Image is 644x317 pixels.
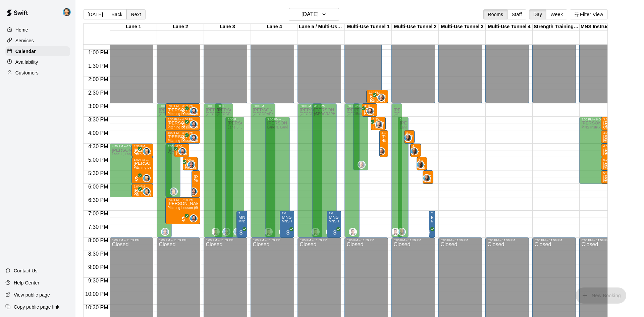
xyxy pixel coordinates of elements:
[83,9,107,19] button: [DATE]
[440,239,480,242] div: 8:00 PM – 11:59 PM
[87,157,110,163] span: 5:00 PM
[165,197,200,224] div: 6:30 PM – 7:30 PM: Jackson Parks
[87,251,110,257] span: 8:30 PM
[167,152,229,156] span: Lane 1, Lane 2, Back Bldg Multi-Use 1
[5,57,70,67] a: Availability
[358,161,365,168] img: Nik Crouch
[180,216,187,222] span: All customers have paid
[183,157,198,170] div: 5:00 PM – 5:30 PM: Deuce Chanos
[344,103,359,237] div: 3:00 PM – 8:00 PM: Available
[87,117,110,122] span: 3:30 PM
[300,112,491,116] span: [GEOGRAPHIC_DATA] 5 / Multi-Use Tunnel 5, Multi-Use Tunnel 2, Multi-Use Tunnel 1, Hitting Tunnel ...
[112,145,145,148] div: 4:30 PM – 6:30 PM
[404,130,415,144] div: 4:00 PM – 4:30 PM: Deuce Chanos
[15,48,36,55] p: Calendar
[413,147,418,155] span: Chie Gunner
[601,170,623,184] div: 5:30 PM – 6:00 PM: Deuce Chanos
[546,9,567,19] button: Week
[381,131,386,135] div: 4:00 PM – 5:00 PM
[332,229,338,236] span: All customers have paid
[180,108,187,115] span: All customers have paid
[486,24,533,30] div: Multi-Use Tunnel 4
[87,170,110,176] span: 5:30 PM
[393,104,400,108] div: 3:00 PM – 8:00 PM
[426,229,432,236] span: All customers have paid
[143,188,151,196] div: Gonzo Gonzalez
[285,229,291,236] span: All customers have paid
[143,174,151,182] div: Gonzo Gonzalez
[87,76,110,82] span: 2:00 PM
[227,125,413,129] span: Lane 3, Lane 4, Multi-Use Tunnel 2, Hitting Tunnel 1, Hitting Tunnel 2, Back Bldg Multi-Use 1, Ba...
[280,211,294,237] div: 7:00 PM – 8:00 PM: MNS | 12U-WOEHRLE (PRACTICE)
[15,27,28,33] p: Home
[190,135,197,141] img: Jacob Crooks
[167,125,214,129] span: Pitching Lesson (30 Minutes)
[603,145,621,148] div: 4:30 PM – 5:00 PM
[289,8,339,21] button: [DATE]
[329,219,360,223] span: MNS Team Practice
[87,63,110,69] span: 1:30 PM
[439,24,486,30] div: Multi-Use Tunnel 3
[5,46,70,56] a: Calendar
[5,25,70,35] a: Home
[217,104,231,108] div: 3:00 PM – 8:00 PM
[192,120,198,128] span: Jacob Crooks
[87,103,110,109] span: 3:00 PM
[251,24,298,30] div: Lane 4
[206,239,245,242] div: 8:00 PM – 11:59 PM
[174,144,189,157] div: 4:30 PM – 5:00 PM: Deuce Chanos
[366,90,388,103] div: 2:30 PM – 3:00 PM: Dav Christensen
[329,212,339,215] div: 7:00 PM – 8:00 PM
[369,107,374,115] span: Nik Crouch
[112,239,151,242] div: 8:00 PM – 11:59 PM
[429,211,435,237] div: 7:00 PM – 8:00 PM: MNS | 12U-WOEHRLE (PRACTICE)
[204,103,222,237] div: 3:00 PM – 8:00 PM: Available
[533,24,580,30] div: Strength Training Room
[367,108,374,114] img: Nik Crouch
[410,147,418,155] div: Chie Gunner
[282,212,292,215] div: 7:00 PM – 8:00 PM
[194,179,240,183] span: Pitching Lesson (60 Minutes)
[14,279,39,286] p: Help Center
[603,118,621,121] div: 3:30 PM – 4:00 PM
[87,144,110,149] span: 4:30 PM
[87,224,110,230] span: 7:30 PM
[87,278,110,283] span: 9:30 PM
[392,228,399,235] img: Anthony Miller
[253,239,292,242] div: 8:00 PM – 11:59 PM
[110,24,157,30] div: Lane 1
[253,112,444,116] span: [GEOGRAPHIC_DATA] 5 / Multi-Use Tunnel 5, Multi-Use Tunnel 2, Multi-Use Tunnel 1, Hitting Tunnel ...
[603,158,621,161] div: 5:00 PM – 5:30 PM
[603,135,609,142] span: All customers have paid
[393,112,585,116] span: [GEOGRAPHIC_DATA] 5 / Multi-Use Tunnel 5, Multi-Use Tunnel 2, Multi-Use Tunnel 1, Hitting Tunnel ...
[225,117,244,237] div: 3:30 PM – 8:00 PM: Available
[188,161,195,168] img: Jacob Crooks
[350,228,356,235] img: Anthony Miller
[190,121,197,128] img: Jacob Crooks
[603,175,609,182] span: All customers have paid
[253,104,273,108] div: 3:00 PM – 8:00 PM
[87,264,110,270] span: 9:00 PM
[312,228,320,236] div: Anthony Miller
[87,237,110,243] span: 8:00 PM
[192,214,198,222] span: Jacob Crooks
[534,239,574,242] div: 8:00 PM – 11:59 PM
[87,184,110,190] span: 6:00 PM
[314,104,335,108] div: 3:00 PM – 8:00 PM
[112,152,173,156] span: Lane 1, Lane 2, Back Bldg Multi-Use 1
[570,9,607,19] button: Filter View
[167,139,214,143] span: Pitching Lesson (30 Minutes)
[212,228,220,236] div: Anthony Miller
[212,228,219,235] img: Anthony Miller
[327,211,341,237] div: 7:00 PM – 8:00 PM: MNS | 12U-WOEHRLE (PRACTICE)
[346,104,357,108] div: 3:00 PM – 8:00 PM
[357,108,364,115] span: All customers have paid
[165,130,200,144] div: 4:00 PM – 4:30 PM: Deuce Chanos
[326,228,334,236] div: Jacob Crooks
[181,147,186,155] span: Jacob Crooks
[236,211,248,237] div: 7:00 PM – 8:00 PM: MNS | 12U-WOEHRLE (PRACTICE)
[378,94,385,101] img: Nik Crouch
[392,24,439,30] div: Multi-Use Tunnel 2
